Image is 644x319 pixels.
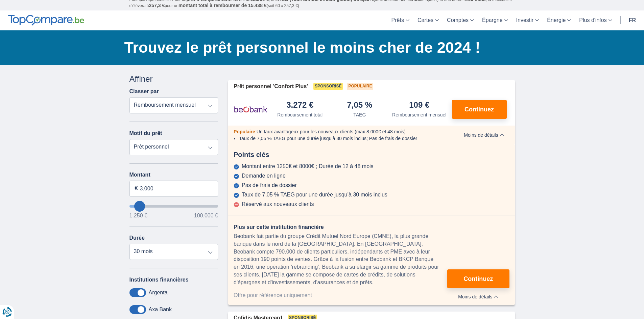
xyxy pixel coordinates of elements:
[478,10,512,30] a: Épargne
[234,233,447,287] div: Beobank fait partie du groupe Crédit Mutuel Nord Europe (CMNE), la plus grande banque dans le nor...
[543,10,575,30] a: Énergie
[575,10,616,30] a: Plus d'infos
[464,133,504,137] span: Moins de détails
[277,111,323,118] div: Remboursement total
[234,292,447,299] div: Offre pour référence uniquement
[8,15,84,26] img: TopCompare
[242,201,314,207] div: Réservé aux nouveaux clients
[194,213,218,218] span: 100.000 €
[443,10,478,30] a: Comptes
[234,129,255,134] span: Populaire
[452,100,507,119] button: Continuez
[234,83,308,90] span: Prêt personnel 'Confort Plus'
[257,129,406,134] span: Un taux avantageux pour les nouveaux clients (max 8.000€ et 48 mois)
[149,3,165,8] span: 257,3 €
[347,83,373,90] span: Populaire
[129,172,218,178] label: Montant
[447,269,509,288] button: Continuez
[392,111,446,118] div: Remboursement mensuel
[129,88,159,95] label: Classer par
[239,135,448,142] li: Taux de 7,05 % TAEG pour une durée jusqu’à 30 mois inclus; Pas de frais de dossier
[124,37,515,58] h1: Trouvez le prêt personnel le moins cher de 2024 !
[178,3,267,8] span: montant total à rembourser de 15.438 €
[413,10,443,30] a: Cartes
[458,294,498,299] span: Moins de détails
[459,132,509,138] button: Moins de détails
[242,182,297,188] div: Pas de frais de dossier
[242,173,286,179] div: Demande en ligne
[129,205,218,208] input: wantToBorrow
[129,277,189,283] label: Institutions financières
[129,73,218,85] div: Affiner
[228,150,515,160] div: Points clés
[625,10,640,30] a: fr
[242,163,374,169] div: Montant entre 1250€ et 8000€ ; Durée de 12 à 48 mois
[129,213,147,218] span: 1.250 €
[447,292,509,299] button: Moins de détails
[409,101,429,110] div: 109 €
[463,276,493,282] span: Continuez
[129,130,162,136] label: Motif du prêt
[129,235,145,241] label: Durée
[135,185,138,192] span: €
[512,10,543,30] a: Investir
[242,192,387,198] div: Taux de 7,05 % TAEG pour une durée jusqu’à 30 mois inclus
[286,101,313,110] div: 3.272 €
[149,307,172,313] label: Axa Bank
[353,111,366,118] div: TAEG
[228,128,453,135] div: :
[347,101,372,110] div: 7,05 %
[387,10,413,30] a: Prêts
[313,83,343,90] span: Sponsorisé
[234,101,267,118] img: pret personnel Beobank
[234,223,447,231] div: Plus sur cette institution financière
[464,106,494,112] span: Continuez
[149,290,168,296] label: Argenta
